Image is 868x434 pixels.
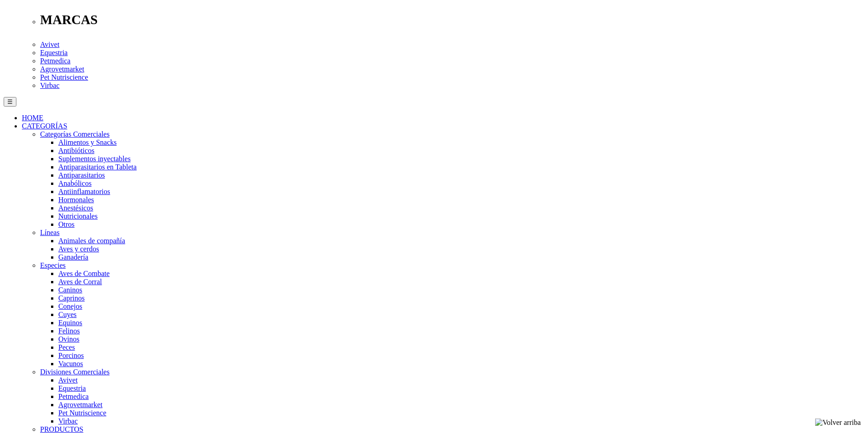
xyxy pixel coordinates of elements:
a: CATEGORÍAS [22,122,67,130]
a: Aves de Combate [58,270,110,277]
a: Suplementos inyectables [58,155,131,163]
a: Antiparasitarios en Tableta [58,163,137,171]
a: Felinos [58,327,80,335]
a: Nutricionales [58,212,98,220]
a: Conejos [58,302,82,310]
a: Equinos [58,319,82,327]
a: Alimentos y Snacks [58,138,117,146]
a: Animales de compañía [58,237,125,245]
a: Avivet [40,41,59,48]
img: Volver arriba [815,419,861,427]
button: ☰ [4,97,16,107]
a: Antiinflamatorios [58,188,110,195]
a: Pet Nutriscience [40,73,88,81]
a: Otros [58,220,75,228]
a: Cuyes [58,311,77,318]
a: Agrovetmarket [40,65,84,73]
a: Categorías Comerciales [40,130,109,138]
a: Anabólicos [58,179,92,187]
a: Antibióticos [58,147,94,154]
a: Anestésicos [58,204,93,212]
a: HOME [22,114,43,122]
a: Especies [40,261,66,269]
a: Ganadería [58,253,88,261]
a: Caprinos [58,294,85,302]
iframe: Brevo live chat [5,335,157,429]
a: Virbac [40,82,60,89]
a: Líneas [40,229,60,236]
a: Aves y cerdos [58,245,99,253]
a: Aves de Corral [58,278,102,286]
a: Equestria [40,49,67,56]
a: Caninos [58,286,82,294]
a: Antiparasitarios [58,171,105,179]
p: MARCAS [40,12,864,27]
a: Hormonales [58,196,94,204]
a: Petmedica [40,57,71,65]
